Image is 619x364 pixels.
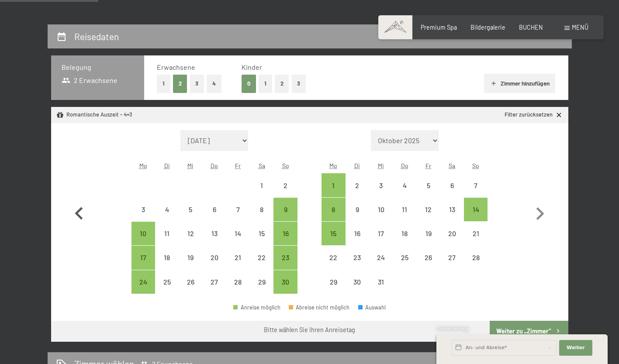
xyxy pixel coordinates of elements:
[274,182,296,204] div: 2
[156,230,178,252] div: 11
[156,206,178,228] div: 4
[179,198,202,221] div: Anreise nicht möglich
[251,230,273,252] div: 15
[322,198,345,221] div: Mon Dec 08 2025
[393,222,416,245] div: Anreise nicht möglich
[226,198,250,221] div: Fri Nov 07 2025
[187,162,194,169] abbr: Mittwoch
[465,230,487,252] div: 21
[346,173,369,197] div: Anreise nicht möglich
[322,206,344,228] div: 8
[226,270,250,294] div: Anreise nicht möglich
[226,198,250,221] div: Anreise nicht möglich
[155,270,179,294] div: Anreise nicht möglich
[226,222,250,245] div: Anreise nicht möglich
[393,173,416,197] div: Anreise nicht möglich
[417,206,439,228] div: 12
[155,270,179,294] div: Tue Nov 25 2025
[394,230,415,252] div: 18
[369,173,393,197] div: Wed Dec 03 2025
[322,198,345,221] div: Anreise möglich
[393,198,416,221] div: Thu Dec 11 2025
[440,173,464,197] div: Anreise nicht möglich
[250,246,273,269] div: Anreise nicht möglich
[346,254,368,276] div: 23
[250,246,273,269] div: Sat Nov 22 2025
[179,222,202,245] div: Anreise nicht möglich
[132,206,154,228] div: 3
[250,198,273,221] div: Sat Nov 08 2025
[322,270,345,294] div: Mon Dec 29 2025
[465,206,487,228] div: 14
[464,173,488,197] div: Sun Dec 07 2025
[346,270,369,294] div: Anreise nicht möglich
[416,198,440,221] div: Fri Dec 12 2025
[180,278,201,300] div: 26
[131,222,155,245] div: Anreise möglich
[416,173,440,197] div: Fri Dec 05 2025
[417,230,439,252] div: 19
[273,222,297,245] div: Anreise möglich
[292,75,306,93] button: 3
[393,198,416,221] div: Anreise nicht möglich
[250,173,273,197] div: Sat Nov 01 2025
[346,278,368,300] div: 30
[156,254,178,276] div: 18
[464,173,488,197] div: Anreise nicht möglich
[369,222,393,245] div: Anreise nicht möglich
[346,230,368,252] div: 16
[242,75,256,93] button: 0
[440,173,464,197] div: Sat Dec 06 2025
[273,173,297,197] div: Sun Nov 02 2025
[416,246,440,269] div: Anreise nicht möglich
[233,305,280,310] div: Anreise möglich
[421,24,457,31] a: Premium Spa
[132,278,154,300] div: 24
[370,182,392,204] div: 3
[131,198,155,221] div: Anreise nicht möglich
[273,173,297,197] div: Anreise nicht möglich
[179,246,202,269] div: Anreise nicht möglich
[157,63,195,71] span: Erwachsene
[322,173,345,197] div: Anreise möglich
[416,222,440,245] div: Fri Dec 19 2025
[440,198,464,221] div: Sat Dec 13 2025
[173,75,187,93] button: 2
[164,162,170,169] abbr: Dienstag
[465,182,487,204] div: 7
[250,270,273,294] div: Sat Nov 29 2025
[369,198,393,221] div: Wed Dec 10 2025
[62,76,118,85] span: 2 Erwachsene
[449,162,455,169] abbr: Samstag
[282,162,289,169] abbr: Sonntag
[369,270,393,294] div: Wed Dec 31 2025
[131,246,155,269] div: Mon Nov 17 2025
[470,24,505,31] span: Bildergalerie
[440,198,464,221] div: Anreise nicht möglich
[441,230,463,252] div: 20
[203,222,226,245] div: Thu Nov 13 2025
[132,254,154,276] div: 17
[369,270,393,294] div: Anreise nicht möglich
[322,173,345,197] div: Mon Dec 01 2025
[322,246,345,269] div: Anreise nicht möglich
[369,246,393,269] div: Wed Dec 24 2025
[441,182,463,204] div: 6
[62,62,134,72] h3: Belegung
[322,254,344,276] div: 22
[204,254,225,276] div: 20
[417,254,439,276] div: 26
[226,246,250,269] div: Fri Nov 21 2025
[251,206,273,228] div: 8
[235,162,241,169] abbr: Freitag
[346,182,368,204] div: 2
[393,246,416,269] div: Thu Dec 25 2025
[464,198,488,221] div: Anreise möglich
[250,270,273,294] div: Anreise nicht möglich
[346,206,368,228] div: 9
[329,162,337,169] abbr: Montag
[346,198,369,221] div: Tue Dec 09 2025
[203,270,226,294] div: Thu Nov 27 2025
[505,111,563,119] a: Filter zurücksetzen
[66,130,92,294] button: Vorheriger Monat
